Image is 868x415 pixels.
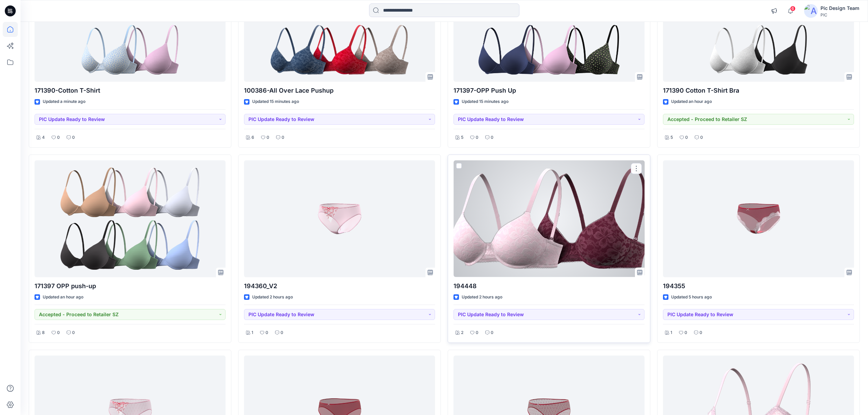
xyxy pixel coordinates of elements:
[57,329,60,336] p: 0
[461,329,463,336] p: 2
[820,12,859,17] div: PIC
[72,134,75,141] p: 0
[476,134,478,141] p: 0
[72,329,75,336] p: 0
[266,329,268,336] p: 0
[670,134,673,141] p: 5
[43,98,85,105] p: Updated a minute ago
[244,160,435,277] a: 194360_V2
[252,329,253,336] p: 1
[244,281,435,291] p: 194360_V2
[670,329,672,336] p: 1
[42,329,45,336] p: 8
[663,281,854,291] p: 194355
[462,98,508,105] p: Updated 15 minutes ago
[491,329,493,336] p: 0
[700,329,702,336] p: 0
[281,329,283,336] p: 0
[820,4,859,12] div: Pic Design Team
[244,86,435,95] p: 100386-All Over Lace Pushup
[491,134,493,141] p: 0
[462,294,502,301] p: Updated 2 hours ago
[461,134,463,141] p: 5
[453,160,645,277] a: 194448
[35,86,226,95] p: 171390-Cotton T-Shirt
[476,329,478,336] p: 0
[453,86,645,95] p: 171397-OPP Push Up
[282,134,284,141] p: 0
[671,294,712,301] p: Updated 5 hours ago
[663,160,854,277] a: 194355
[453,281,645,291] p: 194448
[252,98,299,105] p: Updated 15 minutes ago
[663,86,854,95] p: 171390 Cotton T-Shirt Bra
[684,329,687,336] p: 0
[804,4,818,18] img: avatar
[57,134,60,141] p: 0
[671,98,712,105] p: Updated an hour ago
[267,134,269,141] p: 0
[252,134,254,141] p: 6
[35,281,226,291] p: 171397 OPP push-up
[700,134,703,141] p: 0
[35,160,226,277] a: 171397 OPP push-up
[252,294,293,301] p: Updated 2 hours ago
[790,6,796,11] span: 6
[685,134,688,141] p: 0
[42,134,45,141] p: 4
[43,294,83,301] p: Updated an hour ago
